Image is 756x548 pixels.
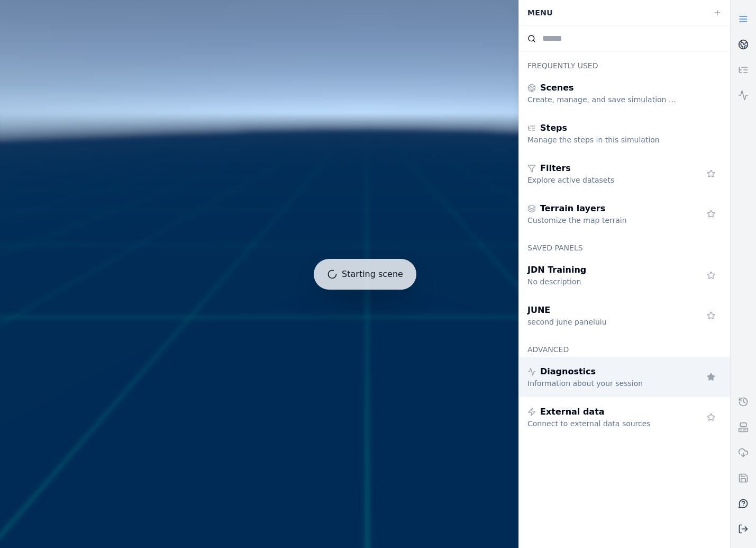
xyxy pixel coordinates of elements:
[540,82,574,94] span: Scenes
[521,3,707,23] div: Menu
[527,304,550,317] span: JUNE
[540,202,605,215] span: Terrain layers
[527,175,680,185] div: Explore active datasets
[527,378,680,389] div: Information about your session
[519,336,730,357] div: Advanced
[540,365,596,378] span: Diagnostics
[540,406,605,418] span: External data
[540,122,567,134] span: Steps
[527,418,680,429] div: Connect to external data sources
[527,134,680,145] div: Manage the steps in this simulation
[540,162,571,175] span: Filters
[519,52,730,73] div: Frequently Used
[527,317,680,327] div: second june paneluiu
[527,215,680,226] div: Customize the map terrain
[519,234,730,255] div: Saved panels
[527,94,680,105] div: Create, manage, and save simulation scenes
[527,276,680,287] div: No description
[527,264,586,276] span: JDN Training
